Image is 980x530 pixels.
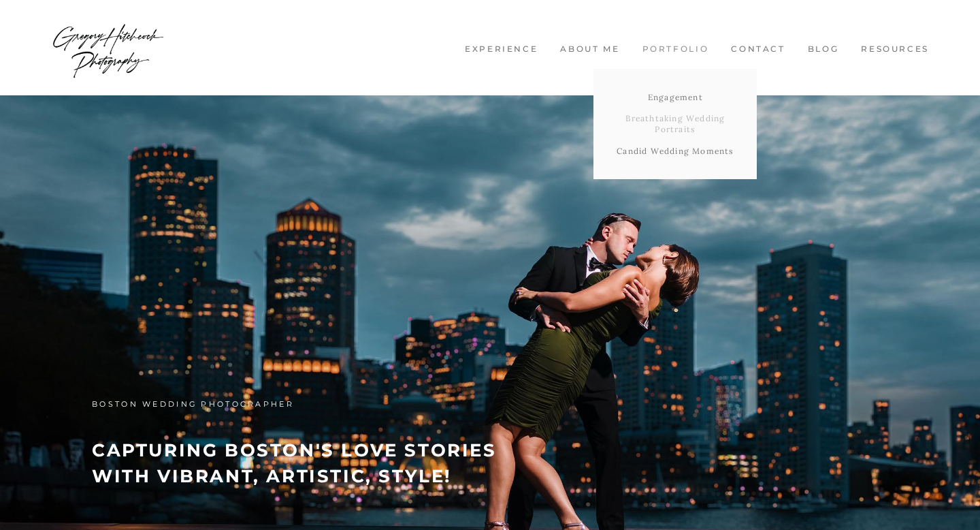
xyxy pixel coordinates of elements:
[723,44,793,55] a: Contact
[634,44,717,55] a: Portfolio
[593,87,757,108] a: Engagement
[800,44,847,55] a: Blog
[553,44,627,55] a: About me
[457,44,546,55] a: Experience
[92,503,218,525] a: LET'S TALK!
[92,465,451,487] strong: with vibrant, artistic, style!
[51,7,165,89] img: Wedding Photographer Boston - Gregory Hitchcock Photography
[593,108,757,140] a: Breathtaking Wedding Portraits
[853,44,937,55] a: Resources
[92,439,496,461] strong: capturing boston's love stories
[593,140,757,162] a: Candid Wedding Moments
[92,399,294,409] span: boston wedding photographer
[92,501,218,529] u: LET'S TALK!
